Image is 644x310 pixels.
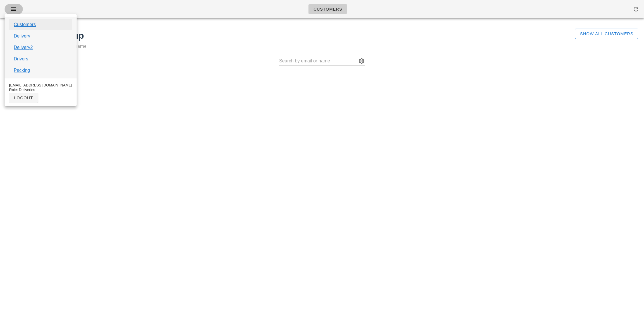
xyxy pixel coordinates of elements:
a: Packing [14,67,30,74]
button: logout [9,93,38,103]
span: Show All Customers [580,31,633,36]
a: Customers [308,4,347,14]
h1: Customer Lookup [6,29,532,42]
button: Show All Customers [575,29,638,39]
a: Delivery [14,33,30,40]
a: Drivers [14,56,28,62]
span: logout [14,96,33,100]
a: Customers [14,21,36,28]
a: Delivery2 [14,44,33,51]
span: Customers [313,7,342,11]
button: appended action [358,58,365,64]
p: Search for customers by email or name [6,42,532,50]
input: Search by email or name [279,56,357,66]
div: Role: Deliveries [9,88,72,92]
div: [EMAIL_ADDRESS][DOMAIN_NAME] [9,83,72,88]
